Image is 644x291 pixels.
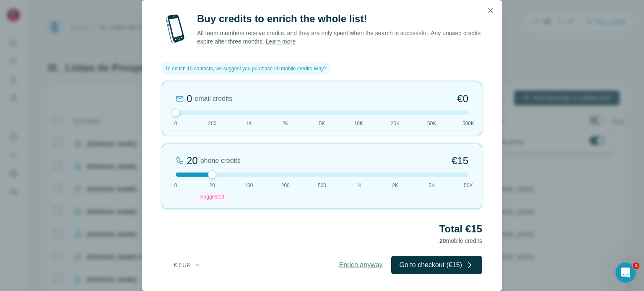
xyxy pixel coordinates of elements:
[208,120,216,127] span: 200
[427,120,436,127] span: 50K
[318,182,326,189] span: 500
[439,237,446,244] span: 20
[282,120,288,127] span: 2K
[615,263,636,283] iframe: Intercom live chat
[331,256,391,274] button: Enrich anyway
[187,154,198,167] div: 20
[244,182,253,189] span: 100
[281,182,290,189] span: 200
[356,182,362,189] span: 1K
[198,192,227,202] div: Suggested
[174,120,177,127] span: 0
[246,120,252,127] span: 1K
[354,120,363,127] span: 10K
[391,256,482,274] button: Go to checkout (€15)
[265,38,296,45] a: Learn more
[392,182,398,189] span: 2K
[174,182,177,189] span: 0
[197,29,482,46] p: All team members receive credits, and they are only spent when the search is successful. Any unus...
[162,12,189,46] img: mobile-phone
[391,120,400,127] span: 20K
[210,182,215,189] span: 20
[314,66,327,72] span: Why?
[168,258,207,273] button: € EUR
[452,154,468,167] span: €15
[633,263,639,269] span: 1
[200,156,241,166] span: phone credits
[162,222,482,236] h2: Total €15
[195,94,232,104] span: email credits
[428,182,435,189] span: 5K
[319,120,325,127] span: 5K
[187,92,192,106] div: 0
[439,237,482,244] span: mobile credits
[457,92,468,106] span: €0
[462,120,474,127] span: 500K
[165,65,312,72] span: To enrich 15 contacts, we suggest you purchase 20 mobile credits
[339,260,383,270] span: Enrich anyway
[464,182,473,189] span: 50K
